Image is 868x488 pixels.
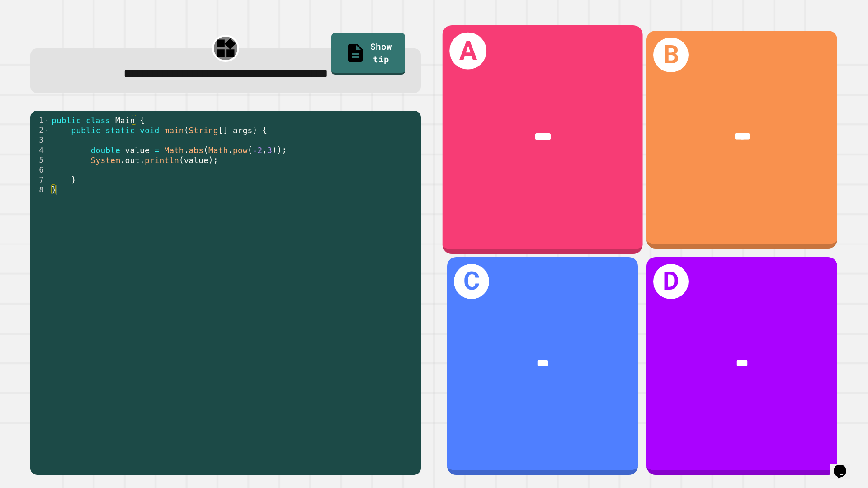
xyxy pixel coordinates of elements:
[44,115,49,125] span: Toggle code folding, rows 1 through 8
[30,155,50,165] div: 5
[30,165,50,175] div: 6
[830,452,859,479] iframe: chat widget
[30,115,50,125] div: 1
[30,145,50,155] div: 4
[331,33,405,75] a: Show tip
[454,264,489,299] h1: C
[30,125,50,135] div: 2
[44,125,49,135] span: Toggle code folding, rows 2 through 7
[653,264,689,299] h1: D
[30,135,50,145] div: 3
[30,185,50,195] div: 8
[653,38,689,73] h1: B
[30,175,50,185] div: 7
[449,32,486,69] h1: A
